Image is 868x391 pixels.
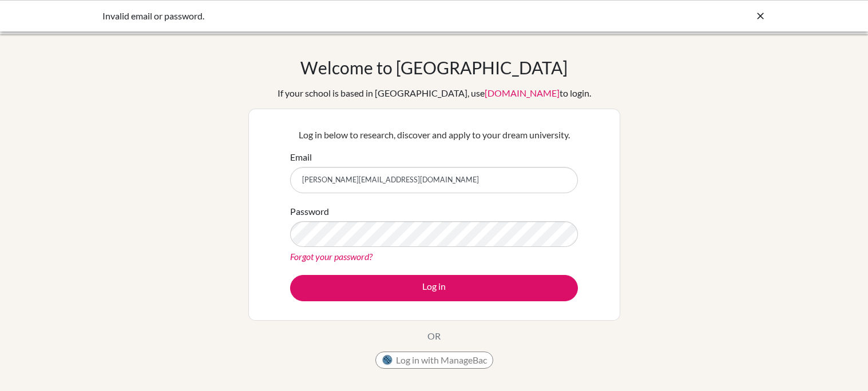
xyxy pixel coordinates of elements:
a: [DOMAIN_NAME] [485,87,560,98]
label: Email [290,150,312,164]
a: Forgot your password? [290,251,372,262]
button: Log in [290,275,578,301]
h1: Welcome to [GEOGRAPHIC_DATA] [300,57,568,78]
div: If your school is based in [GEOGRAPHIC_DATA], use to login. [278,86,591,100]
p: OR [427,329,441,343]
p: Log in below to research, discover and apply to your dream university. [290,128,578,142]
div: Invalid email or password. [102,9,594,23]
label: Password [290,205,329,218]
button: Log in with ManageBac [375,352,493,369]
